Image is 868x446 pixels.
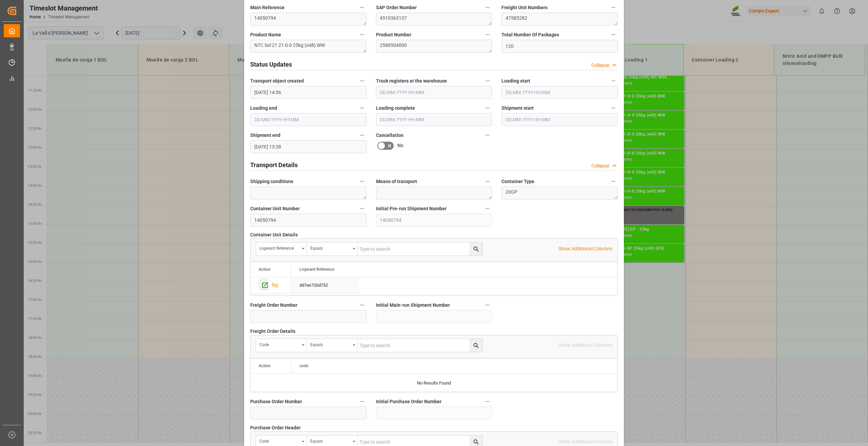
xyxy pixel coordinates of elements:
[250,328,295,335] span: Freight Order Details
[501,77,530,85] span: Loading start
[376,178,417,185] span: Means of transport
[483,104,492,112] button: Loading complete
[358,131,367,140] button: Shipment end
[250,132,280,139] span: Shipment end
[501,186,618,199] textarea: 20GP
[376,4,417,11] span: SAP Order Number
[250,60,292,69] h2: Status Updates
[376,77,447,85] span: Truck registers at the warehouse
[376,113,492,126] input: DD.MM.YYYY HH:MM
[470,339,482,352] button: search button
[358,301,367,309] button: Freight Order Number
[250,160,298,170] h2: Transport Details
[397,142,403,149] span: No
[376,132,403,139] span: Cancellation
[358,30,367,39] button: Product Name
[609,76,618,85] button: Loading start
[250,398,302,405] span: Purchase Order Number
[358,104,367,112] button: Loading end
[376,13,492,25] textarea: 4510363137
[259,340,299,348] div: code
[250,424,301,431] span: Purchase Order Header
[291,277,359,293] div: dd7ee720d752
[250,231,298,238] span: Container Unit Details
[483,397,492,406] button: Initial Purchase Order Number
[609,30,618,39] button: Total Number Of Packages
[376,105,415,112] span: Loading complete
[591,162,609,170] div: Collapse
[470,243,482,255] button: search button
[250,205,300,212] span: Container Unit Number
[501,86,618,99] input: DD.MM.YYYY HH:MM
[501,105,534,112] span: Shipment start
[483,30,492,39] button: Product Number
[501,31,559,38] span: Total Number Of Packages
[310,244,350,251] div: Equals
[250,178,293,185] span: Shipping conditions
[376,302,450,309] span: Initial Main-run Shipment Number
[358,243,482,255] input: Type to search
[609,3,618,12] button: Freight Unit Numbers
[259,244,299,251] div: Logward Reference
[483,3,492,12] button: SAP Order Number
[250,86,367,99] input: DD.MM.YYYY HH:MM
[250,31,281,38] span: Product Name
[250,302,297,309] span: Freight Order Number
[299,363,308,368] span: code
[483,301,492,309] button: Initial Main-run Shipment Number
[307,339,358,352] button: open menu
[358,204,367,213] button: Container Unit Number
[609,177,618,186] button: Container Type
[358,3,367,12] button: Main Reference
[250,13,367,25] textarea: 14050794
[259,267,271,272] div: Action
[483,177,492,186] button: Means of transport
[250,4,284,11] span: Main Reference
[501,4,548,11] span: Freight Unit Numbers
[310,436,350,444] div: Equals
[250,105,277,112] span: Loading end
[358,76,367,85] button: Transport object created
[358,177,367,186] button: Shipping conditions
[256,243,307,255] button: open menu
[291,277,359,293] div: Press SPACE to select this row.
[251,277,291,293] div: Press SPACE to select this row.
[483,76,492,85] button: Truck registers at the warehouse
[250,113,367,126] input: DD.MM.YYYY HH:MM
[501,13,618,25] textarea: 47585282
[376,86,492,99] input: DD.MM.YYYY HH:MM
[250,40,367,53] textarea: NTC Sol 21 21-0-0 25kg (x48) WW
[358,339,482,352] input: Type to search
[358,397,367,406] button: Purchase Order Number
[558,245,612,252] p: Show Additional Columns
[299,267,334,272] span: Logward Reference
[483,131,492,140] button: Cancellation
[376,398,441,405] span: Initial Purchase Order Number
[250,77,304,85] span: Transport object created
[310,340,350,348] div: Equals
[591,62,609,69] div: Collapse
[501,178,534,185] span: Container Type
[501,113,618,126] input: DD.MM.YYYY HH:MM
[250,140,367,153] input: DD.MM.YYYY HH:MM
[259,436,299,444] div: code
[259,363,271,368] div: Action
[376,205,447,212] span: Initial Pre-run Shipment Number
[376,31,411,38] span: Product Number
[609,104,618,112] button: Shipment start
[483,204,492,213] button: Initial Pre-run Shipment Number
[307,243,358,255] button: open menu
[376,40,492,53] textarea: 2588504000
[256,339,307,352] button: open menu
